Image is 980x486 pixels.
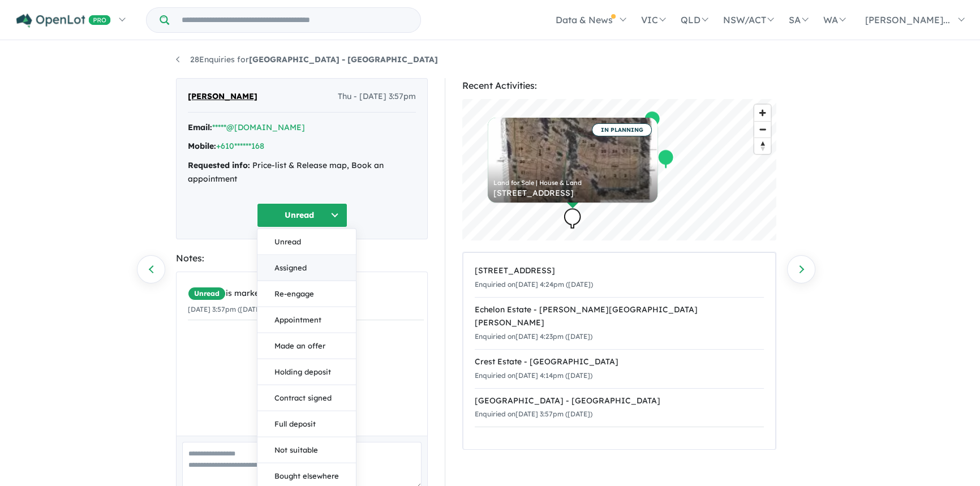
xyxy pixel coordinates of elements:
[493,180,652,186] div: Land for Sale | House & Land
[475,297,764,350] a: Echelon Estate - [PERSON_NAME][GEOGRAPHIC_DATA][PERSON_NAME]Enquiried on[DATE] 4:23pm ([DATE])
[475,394,764,408] div: [GEOGRAPHIC_DATA] - [GEOGRAPHIC_DATA]
[188,122,212,132] strong: Email:
[475,264,764,278] div: [STREET_ADDRESS]
[188,90,257,104] span: [PERSON_NAME]
[657,149,674,170] div: Map marker
[257,203,347,227] button: Unread
[338,90,416,104] span: Thu - [DATE] 3:57pm
[257,333,356,359] button: Made an offer
[188,305,265,313] small: [DATE] 3:57pm ([DATE])
[257,255,356,281] button: Assigned
[257,307,356,333] button: Appointment
[488,118,657,203] a: IN PLANNING Land for Sale | House & Land [STREET_ADDRESS]
[754,121,771,137] button: Zoom out
[865,14,950,25] span: [PERSON_NAME]...
[475,371,592,380] small: Enquiried on [DATE] 4:14pm ([DATE])
[257,229,356,255] button: Unread
[176,53,804,67] nav: breadcrumb
[475,355,764,369] div: Crest Estate - [GEOGRAPHIC_DATA]
[754,105,771,121] button: Zoom in
[564,208,581,229] div: Map marker
[188,160,250,170] strong: Requested info:
[257,411,356,437] button: Full deposit
[493,189,652,197] div: [STREET_ADDRESS]
[188,287,424,300] div: is marked.
[171,8,418,32] input: Try estate name, suburb, builder or developer
[176,54,438,64] a: 28Enquiries for[GEOGRAPHIC_DATA] - [GEOGRAPHIC_DATA]
[176,251,428,266] div: Notes:
[16,14,111,28] img: Openlot PRO Logo White
[475,349,764,389] a: Crest Estate - [GEOGRAPHIC_DATA]Enquiried on[DATE] 4:14pm ([DATE])
[462,99,776,240] canvas: Map
[188,287,226,300] span: Unread
[644,110,661,131] div: Map marker
[475,410,592,418] small: Enquiried on [DATE] 3:57pm ([DATE])
[249,54,438,64] strong: [GEOGRAPHIC_DATA] - [GEOGRAPHIC_DATA]
[257,359,356,385] button: Holding deposit
[188,159,416,186] div: Price-list & Release map, Book an appointment
[257,385,356,411] button: Contract signed
[754,137,771,154] button: Reset bearing to north
[754,138,771,154] span: Reset bearing to north
[475,332,592,341] small: Enquiried on [DATE] 4:23pm ([DATE])
[462,78,776,93] div: Recent Activities:
[475,388,764,428] a: [GEOGRAPHIC_DATA] - [GEOGRAPHIC_DATA]Enquiried on[DATE] 3:57pm ([DATE])
[475,280,593,289] small: Enquiried on [DATE] 4:24pm ([DATE])
[257,281,356,307] button: Re-engage
[188,141,216,151] strong: Mobile:
[257,437,356,463] button: Not suitable
[475,259,764,298] a: [STREET_ADDRESS]Enquiried on[DATE] 4:24pm ([DATE])
[592,123,652,136] span: IN PLANNING
[475,303,764,330] div: Echelon Estate - [PERSON_NAME][GEOGRAPHIC_DATA][PERSON_NAME]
